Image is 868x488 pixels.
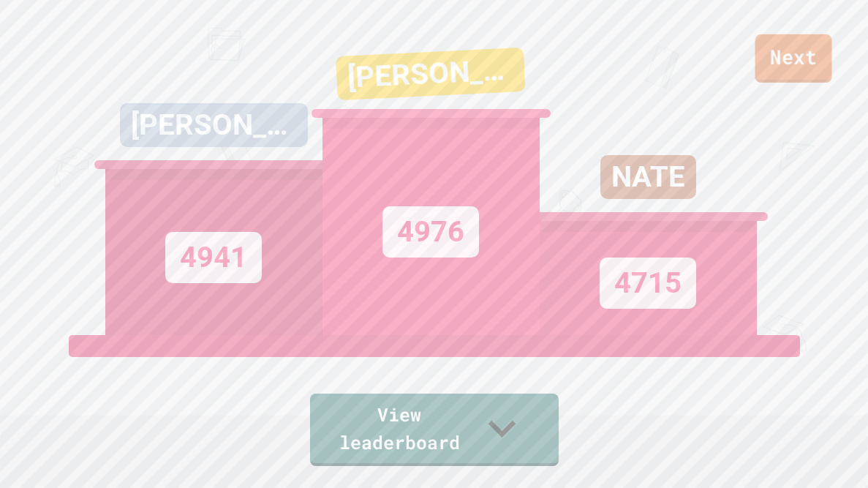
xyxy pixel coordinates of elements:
div: [PERSON_NAME] [335,47,525,100]
div: 4941 [165,232,262,283]
a: View leaderboard [310,394,559,466]
div: [PERSON_NAME] [120,103,308,147]
div: NATE [600,155,696,199]
a: Next [755,34,832,83]
div: 4715 [600,258,696,309]
div: 4976 [382,206,479,258]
